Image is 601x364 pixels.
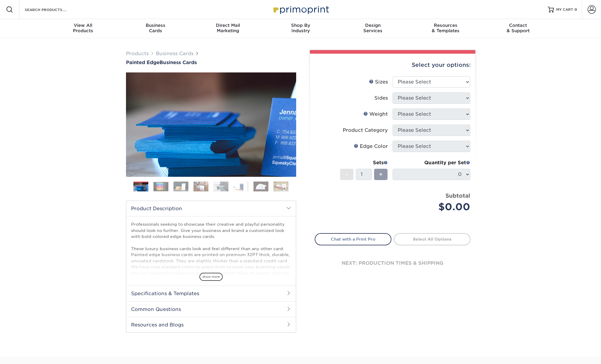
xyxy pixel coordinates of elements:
span: Direct Mail [192,23,264,28]
img: Painted Edge 01 [126,40,296,210]
span: Shop By [264,23,337,28]
input: SEARCH PRODUCTS..... [24,6,82,13]
a: Direct MailMarketing [192,19,264,38]
span: + [379,170,383,179]
h2: Product Description [126,201,296,216]
a: DesignServices [337,19,409,38]
a: Business Cards [156,51,193,56]
a: Select All Options [394,233,471,245]
div: Industry [264,23,337,33]
span: Design [337,23,409,28]
img: Primoprint [271,3,331,16]
h1: Business Cards [126,60,296,65]
div: Cards [119,23,192,33]
a: Chat with a Print Pro [315,233,391,245]
div: Weight [363,111,388,118]
a: Shop ByIndustry [264,19,337,38]
div: Select your options: [315,54,471,76]
div: & Templates [409,23,482,33]
div: Services [337,23,409,33]
span: show more [199,273,223,281]
div: Marketing [192,23,264,33]
div: next: production times & shipping [315,245,471,281]
img: Business Cards 03 [173,181,188,192]
a: Painted EdgeBusiness Cards [126,60,296,65]
p: Professionals seeking to showcase their creative and playful personality should look no further. ... [131,221,291,337]
div: Quantity per Set [393,159,470,166]
span: - [345,170,348,179]
span: Resources [409,23,482,28]
span: Business [119,23,192,28]
span: Painted Edge [126,60,159,65]
strong: Subtotal [445,192,470,199]
a: Resources& Templates [409,19,482,38]
div: Sides [374,95,388,102]
img: Business Cards 06 [233,181,248,192]
div: $0.00 [397,200,470,214]
img: Business Cards 07 [253,181,268,192]
div: Edge Color [354,143,388,150]
div: Products [47,23,119,33]
span: 0 [574,7,577,12]
div: & Support [482,23,554,33]
h2: Common Questions [126,301,296,317]
a: Products [126,51,149,56]
div: Sets [340,159,388,166]
h2: Specifications & Templates [126,286,296,301]
span: Contact [482,23,554,28]
a: View AllProducts [47,19,119,38]
span: MY CART [556,7,573,12]
img: Business Cards 05 [213,181,228,192]
span: View All [47,23,119,28]
a: BusinessCards [119,19,192,38]
img: Business Cards 01 [133,179,148,194]
div: Product Category [343,127,388,134]
img: Business Cards 04 [193,181,208,192]
h2: Resources and Blogs [126,317,296,332]
a: Contact& Support [482,19,554,38]
div: Sizes [369,78,388,86]
img: Business Cards 08 [273,181,288,192]
img: Business Cards 02 [153,182,168,191]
